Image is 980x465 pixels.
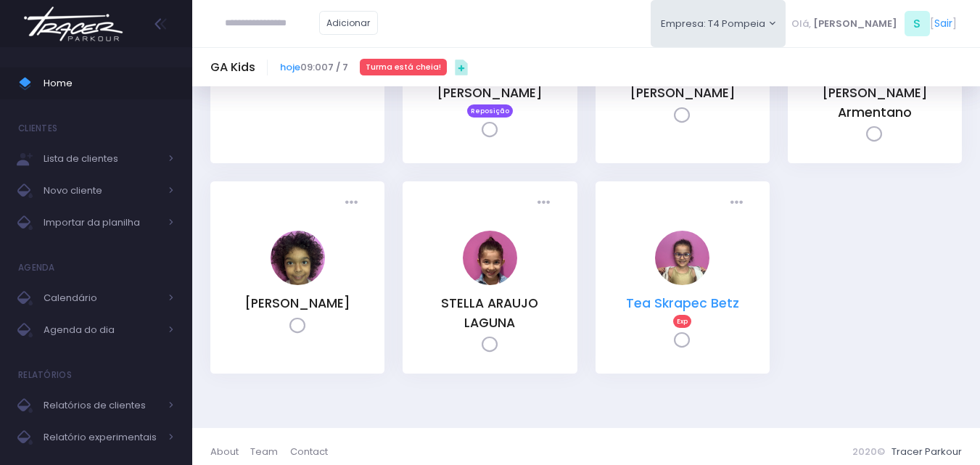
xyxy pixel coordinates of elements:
[673,315,692,328] span: Exp
[463,275,517,289] a: STELLA ARAUJO LAGUNA
[463,231,517,285] img: STELLA ARAUJO LAGUNA
[655,231,709,285] img: Tea Skrapec Betz
[319,11,379,35] a: Adicionar
[630,84,736,102] a: [PERSON_NAME]
[44,149,160,168] span: Lista de clientes
[437,84,543,102] a: [PERSON_NAME]
[271,231,325,285] img: Priscila Vanzolini
[18,253,55,282] h4: Agenda
[655,275,709,289] a: Tea Skrapec Betz
[905,11,930,36] span: S
[892,445,962,458] a: Tracer Parkour
[852,445,885,458] span: 2020©
[791,17,811,31] span: Olá,
[244,295,350,312] a: [PERSON_NAME]
[786,7,962,40] div: [ ]
[44,181,160,200] span: Novo cliente
[441,295,538,331] a: STELLA ARAUJO LAGUNA
[44,321,160,340] span: Agenda do dia
[360,59,448,75] div: Turma está cheia!
[18,361,72,390] h4: Relatórios
[271,275,325,289] a: Priscila Vanzolini
[44,74,174,93] span: Home
[44,289,160,308] span: Calendário
[813,17,897,31] span: [PERSON_NAME]
[934,16,952,31] a: Sair
[44,428,160,447] span: Relatório experimentais
[822,84,928,120] a: [PERSON_NAME] Armentano
[44,213,160,232] span: Importar da planilha
[210,60,255,75] h5: GA Kids
[467,104,514,118] span: Reposição
[280,60,300,74] a: hoje
[44,396,160,415] span: Relatórios de clientes
[18,114,57,143] h4: Clientes
[626,295,739,312] a: Tea Skrapec Betz
[328,60,348,74] strong: 7 / 7
[280,60,348,75] span: 09:00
